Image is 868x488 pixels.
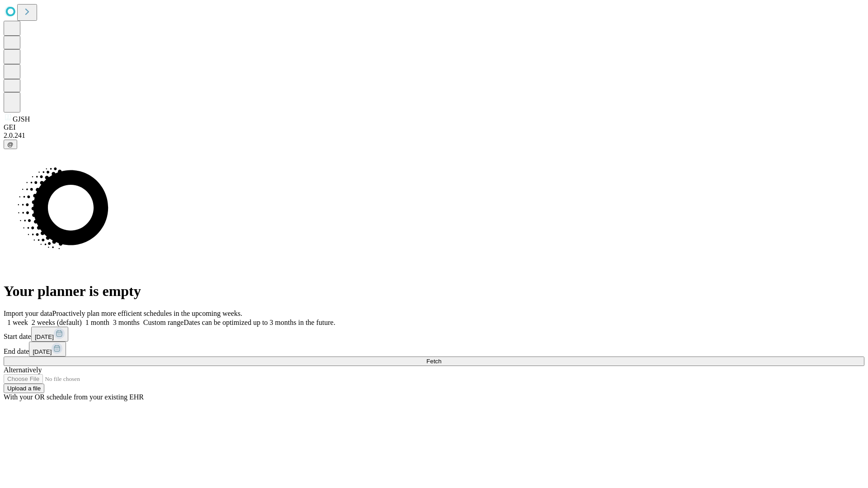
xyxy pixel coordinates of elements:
span: Fetch [426,358,441,365]
span: Dates can be optimized up to 3 months in the future. [184,319,335,326]
span: [DATE] [35,333,54,340]
h1: Your planner is empty [4,283,864,300]
span: 1 month [85,319,109,326]
span: With your OR schedule from your existing EHR [4,393,144,401]
span: Proactively plan more efficient schedules in the upcoming weeks. [52,310,242,317]
span: 2 weeks (default) [32,319,82,326]
div: 2.0.241 [4,131,864,140]
div: End date [4,342,864,357]
span: Custom range [143,319,184,326]
span: 3 months [113,319,140,326]
button: Fetch [4,357,864,366]
div: Start date [4,327,864,342]
span: Alternatively [4,366,42,374]
button: @ [4,140,17,149]
span: 1 week [7,319,28,326]
button: [DATE] [29,342,66,357]
button: [DATE] [31,327,68,342]
button: Upload a file [4,384,44,393]
span: Import your data [4,310,52,317]
div: GEI [4,123,864,131]
span: GJSH [13,115,30,123]
span: @ [7,141,14,148]
span: [DATE] [33,348,52,355]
